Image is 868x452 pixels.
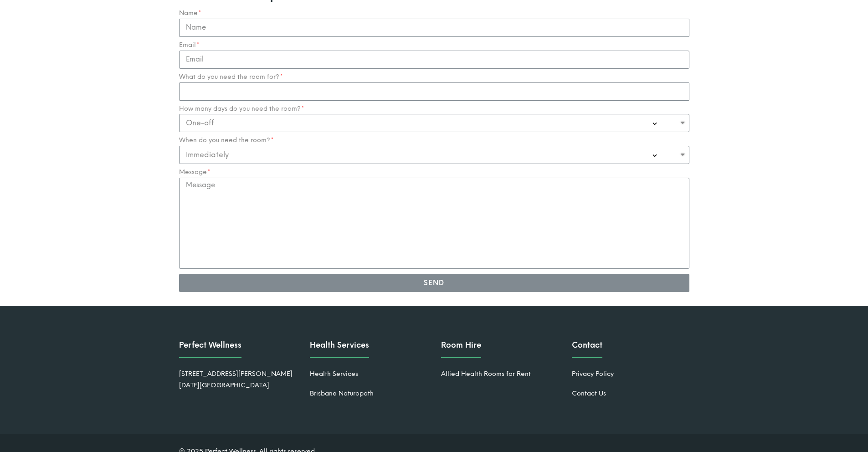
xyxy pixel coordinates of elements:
a: Brisbane Naturopath [310,390,374,397]
h3: Contact [572,341,602,358]
h3: Perfect Wellness [179,341,241,358]
label: How many days do you need the room? [179,105,304,113]
label: When do you need the room? [179,137,274,144]
label: Email [179,41,200,49]
a: Allied Health Rooms for Rent [441,370,531,378]
a: Health Services [310,370,358,378]
input: Email [179,51,689,69]
input: Name [179,19,689,37]
button: Send [179,274,689,292]
h3: Room Hire [441,341,481,358]
label: What do you need the room for? [179,73,283,81]
a: Contact Us [572,390,606,397]
label: Message [179,169,211,176]
a: Privacy Policy [572,370,614,378]
div: [STREET_ADDRESS][PERSON_NAME] [DATE][GEOGRAPHIC_DATA] [179,369,297,391]
label: Name [179,10,201,17]
h3: Health Services [310,341,369,358]
span: Send [424,280,444,287]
